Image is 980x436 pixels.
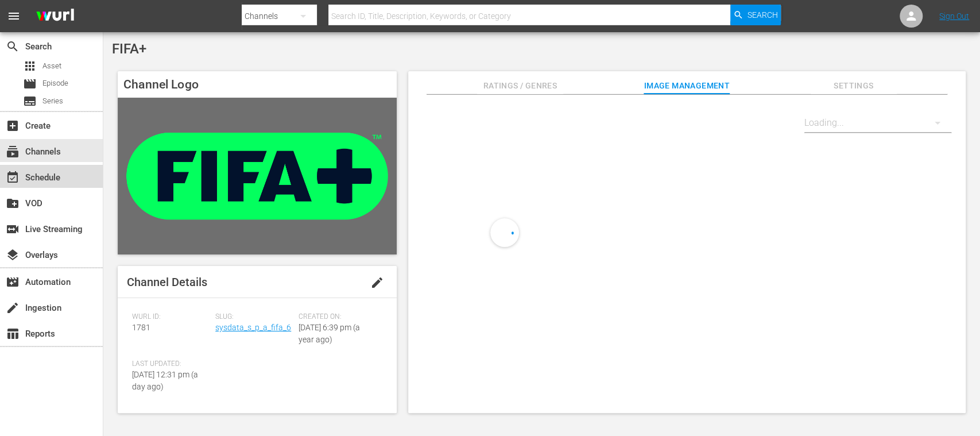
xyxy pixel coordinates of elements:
[363,269,391,296] button: edit
[23,59,37,73] span: Asset
[23,94,37,108] span: Series
[215,323,291,332] a: sysdata_s_p_a_fifa_6
[23,77,37,91] span: Episode
[118,71,397,98] h4: Channel Logo
[299,312,376,322] span: Created On:
[28,3,83,30] img: ans4CAIJ8jUAAAAAAAAAAAAAAAAAAAAAAAAgQb4GAAAAAAAAAAAAAAAAAAAAAAAAJMjXAAAAAAAAAAAAAAAAAAAAAAAAgAT5G...
[42,78,68,89] span: Episode
[132,323,150,332] span: 1781
[6,145,20,159] span: Channels
[132,360,210,369] span: Last Updated:
[118,98,397,254] img: FIFA+
[215,312,293,322] span: Slug:
[747,5,777,25] span: Search
[112,41,146,57] span: FIFA+
[644,79,730,93] span: Image Management
[6,119,20,133] span: Create
[299,323,360,344] span: [DATE] 6:39 pm (a year ago)
[6,248,20,262] span: Overlays
[6,196,20,210] span: VOD
[6,275,20,289] span: Automation
[42,95,63,107] span: Series
[6,301,20,315] span: Ingestion
[42,60,61,72] span: Asset
[6,327,20,341] span: Reports
[6,171,20,184] span: Schedule
[6,40,20,53] span: Search
[6,222,20,236] span: Live Streaming
[132,312,210,322] span: Wurl ID:
[370,276,384,290] span: edit
[939,11,969,21] a: Sign Out
[730,5,781,25] button: Search
[127,275,207,289] span: Channel Details
[477,79,563,93] span: Ratings / Genres
[811,79,897,93] span: Settings
[132,370,198,391] span: [DATE] 12:31 pm (a day ago)
[7,9,21,23] span: menu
